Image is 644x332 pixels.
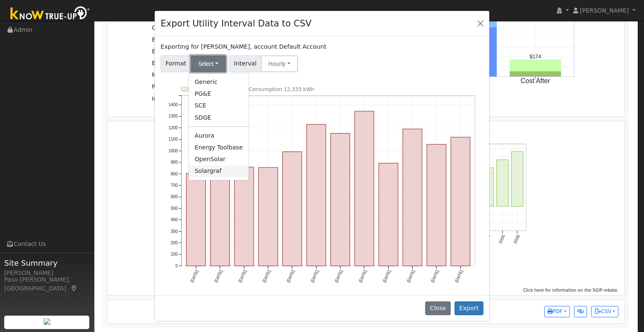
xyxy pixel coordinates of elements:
[189,154,249,165] a: OpenSolar
[427,144,446,266] rect: onclick=""
[189,130,249,141] a: Aurora
[189,165,249,177] a: Solargraf
[406,269,415,283] text: [DATE]
[430,269,440,283] text: [DATE]
[262,269,271,283] text: [DATE]
[189,88,249,100] a: PG&E
[169,148,178,153] text: 1000
[169,125,178,130] text: 1200
[475,17,486,29] button: Close
[454,269,464,283] text: [DATE]
[355,111,374,266] rect: onclick=""
[171,194,178,199] text: 600
[259,167,278,266] rect: onclick=""
[425,301,451,316] button: Close
[310,269,319,283] text: [DATE]
[210,170,230,266] rect: onclick=""
[171,206,178,210] text: 500
[189,100,249,112] a: SCE
[238,86,314,92] text: Net Consumption 12,333 kWh
[169,137,178,141] text: 1100
[171,183,178,188] text: 700
[331,133,350,266] rect: onclick=""
[189,112,249,123] a: SDGE
[454,301,483,316] button: Export
[238,269,247,283] text: [DATE]
[161,42,326,51] label: Exporting for [PERSON_NAME], account Default Account
[191,55,226,72] button: Select
[169,114,178,118] text: 1300
[234,167,254,266] rect: onclick=""
[161,17,312,30] h4: Export Utility Interval Data to CSV
[169,102,178,107] text: 1400
[229,55,261,72] span: Interval
[286,269,296,283] text: [DATE]
[171,229,178,233] text: 300
[190,269,199,283] text: [DATE]
[451,137,470,266] rect: onclick=""
[379,163,398,266] rect: onclick=""
[161,55,191,72] span: Format
[283,152,302,266] rect: onclick=""
[171,252,178,256] text: 100
[261,55,298,72] button: Hourly
[214,269,223,283] text: [DATE]
[171,171,178,176] text: 800
[187,173,206,266] rect: onclick=""
[171,217,178,222] text: 400
[403,129,422,266] rect: onclick=""
[171,241,178,245] text: 200
[171,160,178,165] text: 900
[334,269,343,283] text: [DATE]
[306,124,326,266] rect: onclick=""
[358,269,368,283] text: [DATE]
[175,263,178,268] text: 0
[382,269,392,283] text: [DATE]
[189,141,249,153] a: Energy Toolbase
[189,76,249,88] a: Generic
